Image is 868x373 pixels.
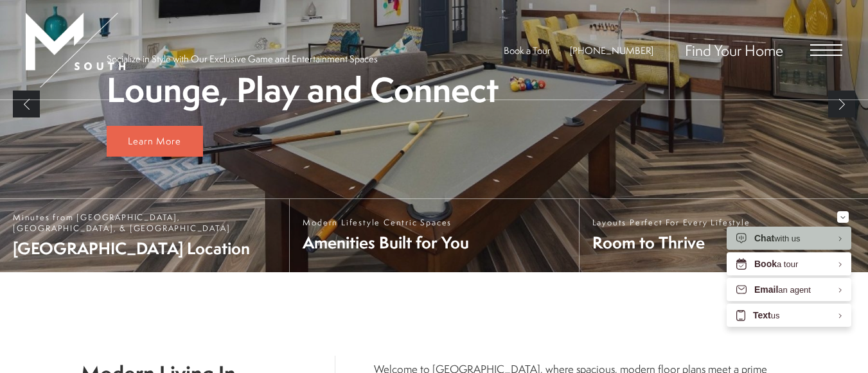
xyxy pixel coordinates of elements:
span: [GEOGRAPHIC_DATA] Location [13,237,276,259]
button: Open Menu [810,44,842,56]
span: Modern Lifestyle Centric Spaces [303,217,469,228]
span: Layouts Perfect For Every Lifestyle [592,217,750,228]
a: Next [828,91,855,117]
span: Learn More [128,134,181,148]
a: Book a Tour [504,44,551,57]
span: Room to Thrive [592,231,750,254]
span: Minutes from [GEOGRAPHIC_DATA], [GEOGRAPHIC_DATA], & [GEOGRAPHIC_DATA] [13,212,276,234]
a: Layouts Perfect For Every Lifestyle [579,199,868,272]
a: Learn More [107,126,203,157]
img: MSouth [26,13,125,87]
a: Call Us at 813-570-8014 [570,44,653,57]
a: Modern Lifestyle Centric Spaces [289,199,578,272]
span: [PHONE_NUMBER] [570,44,653,57]
span: Amenities Built for You [303,231,469,254]
a: Find Your Home [685,40,783,60]
a: Previous [13,91,40,117]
